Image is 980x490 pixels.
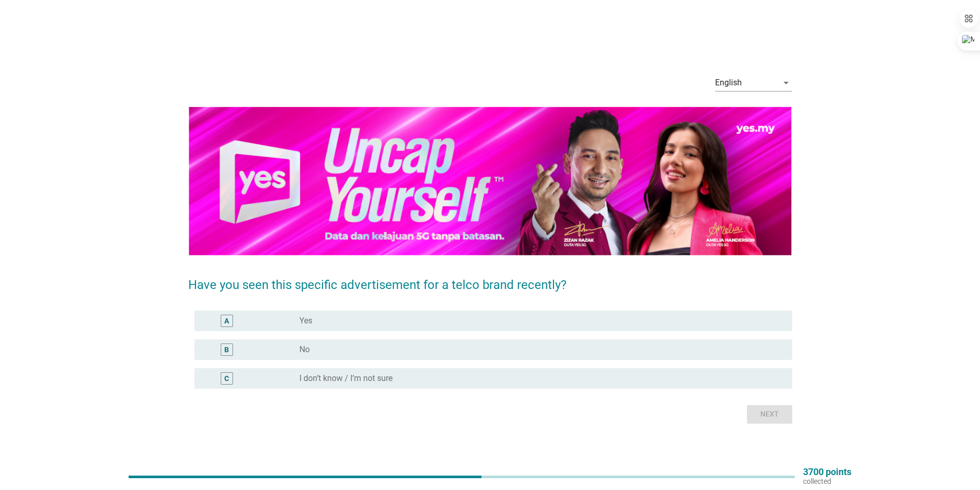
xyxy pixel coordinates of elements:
[224,344,229,355] div: B
[224,315,229,326] div: A
[299,344,310,355] label: No
[299,373,393,384] label: I don’t know / I’m not sure
[780,77,792,89] i: arrow_drop_down
[803,467,851,477] p: 3700 points
[188,265,792,294] h2: Have you seen this specific advertisement for a telco brand recently?
[715,78,742,87] div: English
[803,477,851,486] p: collected
[224,373,229,384] div: C
[188,105,792,257] img: aa938b63-0e44-4092-ad41-409d11f264e5-uncapped.png
[299,316,312,326] label: Yes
